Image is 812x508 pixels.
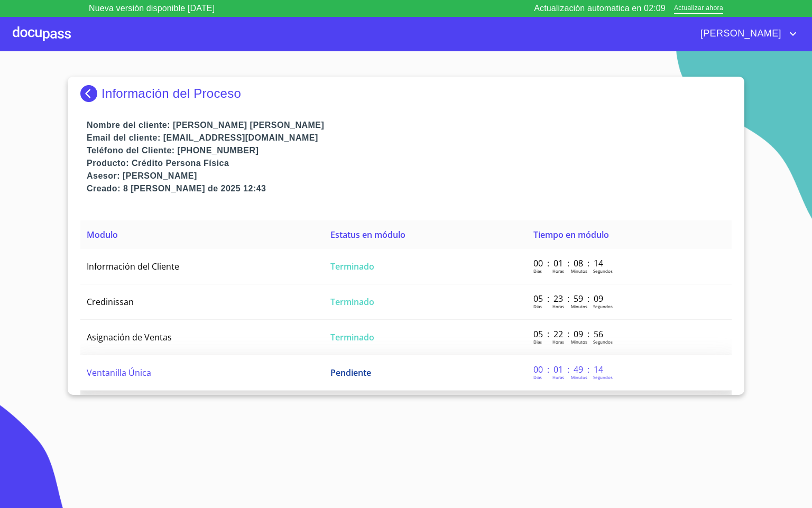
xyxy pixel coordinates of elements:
p: 05 : 22 : 09 : 56 [533,328,605,340]
p: Horas [552,374,564,380]
p: Minutos [571,268,587,274]
div: Información del Proceso [80,85,732,102]
p: Actualización automatica en 02:09 [534,2,666,15]
span: [PERSON_NAME] [693,25,787,42]
p: Asesor: [PERSON_NAME] [87,170,732,182]
p: Dias [533,339,542,345]
span: Pendiente [330,367,371,378]
p: Información del Proceso [101,86,241,101]
span: Terminado [330,296,374,308]
span: Actualizar ahora [674,3,723,14]
p: Horas [552,303,564,309]
p: Producto: Crédito Persona Física [87,157,732,170]
p: Nueva versión disponible [DATE] [89,2,215,15]
span: Tiempo en módulo [533,229,609,241]
p: Segundos [593,374,613,380]
p: 00 : 01 : 08 : 14 [533,257,605,269]
span: Terminado [330,331,374,343]
p: Minutos [571,374,587,380]
p: 00 : 01 : 49 : 14 [533,364,605,375]
p: 05 : 23 : 59 : 09 [533,293,605,304]
p: Email del cliente: [EMAIL_ADDRESS][DOMAIN_NAME] [87,132,732,144]
p: Dias [533,374,542,380]
p: Horas [552,268,564,274]
p: Creado: 8 [PERSON_NAME] de 2025 12:43 [87,182,732,195]
button: account of current user [693,25,799,42]
p: Teléfono del Cliente: [PHONE_NUMBER] [87,144,732,157]
span: Asignación de Ventas [87,331,172,343]
span: Ventanilla Única [87,367,151,378]
p: Segundos [593,303,613,309]
span: Información del Cliente [87,261,179,272]
span: Modulo [87,229,118,241]
span: Estatus en módulo [330,229,405,241]
p: Minutos [571,303,587,309]
p: Dias [533,303,542,309]
span: Credinissan [87,296,134,308]
p: Horas [552,339,564,345]
p: Dias [533,268,542,274]
p: Nombre del cliente: [PERSON_NAME] [PERSON_NAME] [87,119,732,132]
span: Terminado [330,261,374,272]
p: Segundos [593,339,613,345]
img: Docupass spot blue [80,85,101,102]
p: Segundos [593,268,613,274]
p: Minutos [571,339,587,345]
